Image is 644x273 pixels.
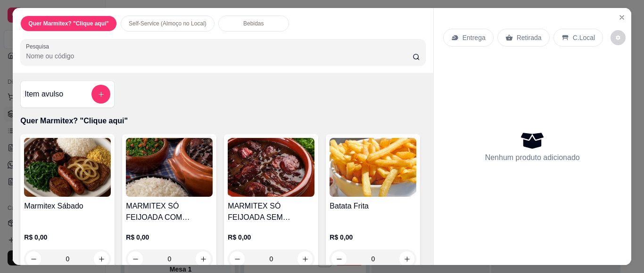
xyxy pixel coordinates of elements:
[228,201,314,223] h4: MARMITEX SÓ FEIJOADA SEM ACOMPANHAMENTO
[25,88,63,100] h4: Item avulso
[517,33,542,42] p: Retirada
[485,152,580,163] p: Nenhum produto adicionado
[91,85,110,104] button: add-separate-item
[28,20,109,27] p: Quer Marmitex? "Clique aqui"
[330,233,416,242] p: R$ 0,00
[24,201,111,212] h4: Marmitex Sábado
[24,138,111,197] img: product-image
[26,42,52,50] label: Pesquisa
[611,30,626,45] button: decrease-product-quantity
[129,20,206,27] p: Self-Service (Almoço no Local)
[228,233,314,242] p: R$ 0,00
[462,33,486,42] p: Entrega
[126,138,213,197] img: product-image
[126,201,213,223] h4: MARMITEX SÓ FEIJOADA COM ACOMPANHAMENTO
[243,20,264,27] p: Bebidas
[228,138,314,197] img: product-image
[20,115,425,127] p: Quer Marmitex? "Clique aqui"
[330,201,416,212] h4: Batata Frita
[26,51,413,61] input: Pesquisa
[126,233,213,242] p: R$ 0,00
[24,233,111,242] p: R$ 0,00
[614,10,629,25] button: Close
[573,33,595,42] p: C.Local
[330,138,416,197] img: product-image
